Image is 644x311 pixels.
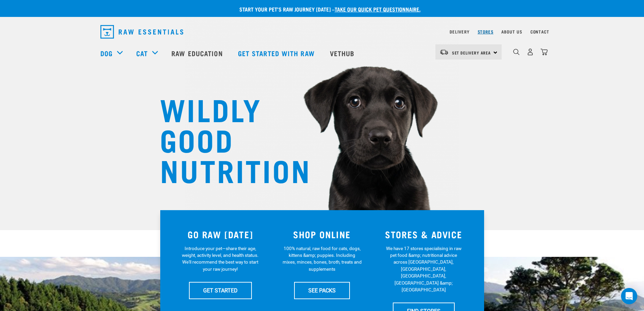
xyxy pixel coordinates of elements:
[136,48,148,58] a: Cat
[527,48,534,55] img: user.png
[450,30,469,33] a: Delivery
[95,22,549,41] nav: dropdown navigation
[541,48,548,55] img: home-icon@2x.png
[478,30,494,33] a: Stores
[275,229,369,240] h3: SHOP ONLINE
[513,49,520,55] img: home-icon-1@2x.png
[452,51,491,54] span: Set Delivery Area
[189,282,252,299] a: GET STARTED
[174,229,267,240] h3: GO RAW [DATE]
[100,25,183,39] img: Raw Essentials Logo
[384,245,463,293] p: We have 17 stores specialising in raw pet food &amp; nutritional advice across [GEOGRAPHIC_DATA],...
[282,245,362,273] p: 100% natural, raw food for cats, dogs, kittens &amp; puppies. Including mixes, minces, bones, bro...
[377,229,471,240] h3: STORES & ADVICE
[530,30,549,33] a: Contact
[323,40,363,67] a: Vethub
[294,282,350,299] a: SEE PACKS
[335,7,421,10] a: take our quick pet questionnaire.
[100,48,113,58] a: Dog
[621,288,637,304] div: Open Intercom Messenger
[160,93,295,184] h1: WILDLY GOOD NUTRITION
[231,40,323,67] a: Get started with Raw
[181,245,260,273] p: Introduce your pet—share their age, weight, activity level, and health status. We'll recommend th...
[165,40,231,67] a: Raw Education
[501,30,522,33] a: About Us
[439,49,449,55] img: van-moving.png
